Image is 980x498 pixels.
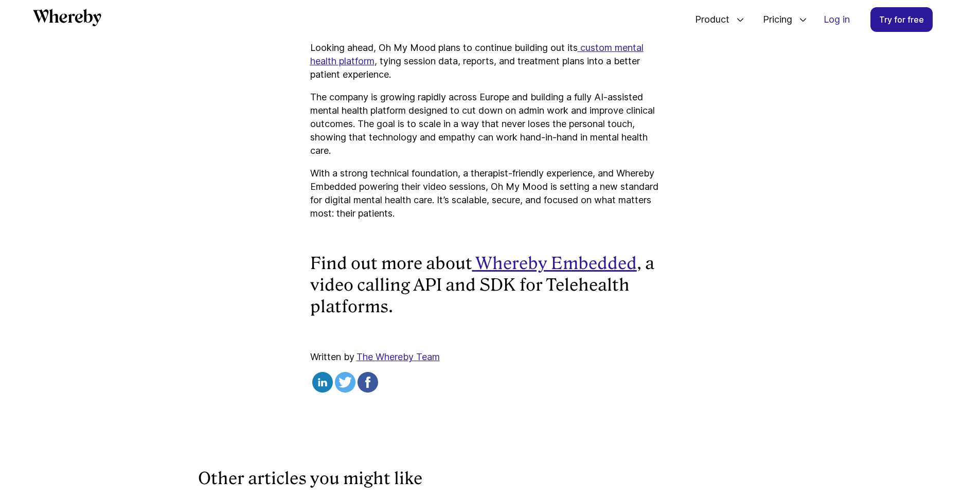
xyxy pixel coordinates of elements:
[870,7,933,32] a: Try for free
[310,350,670,396] div: Written by
[358,372,378,393] img: facebook
[310,167,670,220] p: With a strong technical foundation, a therapist-friendly experience, and Whereby Embedded powerin...
[310,254,472,273] strong: Find out more about
[815,8,858,31] a: Log in
[472,254,637,273] a: Whereby Embedded
[357,351,440,362] a: The Whereby Team
[475,254,637,273] u: Whereby Embedded
[753,3,795,37] span: Pricing
[335,372,355,393] img: twitter
[33,9,101,26] svg: Whereby
[310,254,654,316] strong: , a video calling API and SDK for Telehealth platforms.
[310,91,670,157] p: The company is growing rapidly across Europe and building a fully AI-assisted mental health platf...
[310,41,670,81] p: Looking ahead, Oh My Mood plans to continue building out its , tying session data, reports, and t...
[198,466,782,491] h3: Other articles you might like
[685,3,732,37] span: Product
[312,372,333,393] img: linkedin
[33,9,101,30] a: Whereby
